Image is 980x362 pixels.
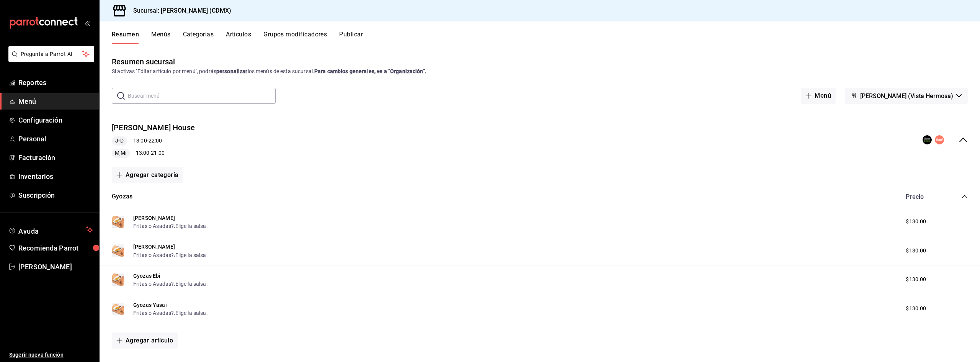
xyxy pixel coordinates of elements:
span: Menú [18,96,93,106]
button: Fritas o Asadas? [133,251,174,259]
div: 13:00 - 21:00 [112,149,195,158]
button: Agregar artículo [112,333,178,349]
span: Inventarios [18,171,93,182]
button: open_drawer_menu [84,20,90,26]
button: collapse-category-row [962,193,968,200]
div: , [133,251,208,259]
h3: Sucursal: [PERSON_NAME] (CDMX) [127,6,231,15]
span: Pregunta a Parrot AI [21,50,82,58]
div: , [133,309,208,317]
input: Buscar menú [128,88,276,103]
button: Menú [801,88,836,104]
button: Elige la salsa. [175,280,208,288]
button: [PERSON_NAME] [133,214,175,222]
button: Categorías [183,31,214,44]
span: M,Mi [112,149,130,157]
span: Ayuda [18,225,83,234]
button: Resumen [112,31,139,44]
span: Personal [18,134,93,144]
span: $130.00 [906,275,926,283]
img: Preview [112,303,124,315]
button: Elige la salsa. [175,309,208,317]
button: Fritas o Asadas? [133,280,174,288]
span: Facturación [18,152,93,163]
strong: Para cambios generales, ve a “Organización”. [314,68,426,74]
button: Gyozas Ebi [133,272,161,280]
div: , [133,280,208,288]
button: Elige la salsa. [175,222,208,230]
span: $130.00 [906,305,926,313]
span: $130.00 [906,218,926,226]
button: Fritas o Asadas? [133,309,174,317]
span: Reportes [18,77,93,88]
span: $130.00 [906,247,926,255]
div: , [133,222,208,230]
button: Pregunta a Parrot AI [8,46,94,62]
button: [PERSON_NAME] [133,243,175,251]
div: collapse-menu-row [100,116,980,164]
div: Resumen sucursal [112,56,175,67]
button: Artículos [226,31,251,44]
div: Si activas ‘Editar artículo por menú’, podrás los menús de esta sucursal. [112,67,968,75]
button: Menús [151,31,170,44]
span: Sugerir nueva función [9,351,93,359]
button: Gyozas Yasai [133,301,167,309]
button: [PERSON_NAME] House [112,122,195,133]
button: Publicar [339,31,363,44]
img: Preview [112,274,124,286]
span: Configuración [18,115,93,125]
span: [PERSON_NAME] [18,262,93,272]
button: Gyozas [112,192,132,201]
button: Grupos modificadores [263,31,327,44]
strong: personalizar [216,68,248,74]
span: Suscripción [18,190,93,200]
button: Elige la salsa. [175,251,208,259]
button: Agregar categoría [112,167,183,183]
button: [PERSON_NAME] (Vista Hermosa) [845,88,968,104]
div: navigation tabs [112,31,980,44]
span: [PERSON_NAME] (Vista Hermosa) [860,92,953,100]
img: Preview [112,216,124,228]
div: Precio [898,193,947,200]
div: 13:00 - 22:00 [112,136,195,146]
span: Recomienda Parrot [18,243,93,253]
span: J-D [112,137,126,145]
button: Fritas o Asadas? [133,222,174,230]
img: Preview [112,244,124,257]
a: Pregunta a Parrot AI [5,56,94,64]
